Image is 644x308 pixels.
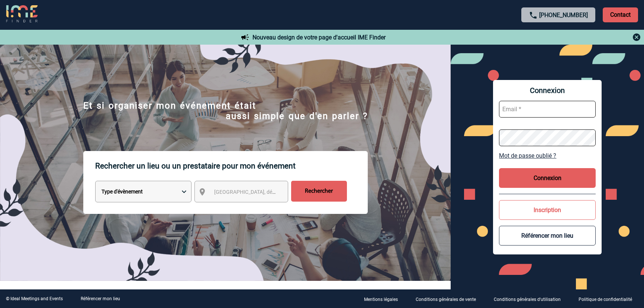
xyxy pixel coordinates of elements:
p: Conditions générales d'utilisation [494,297,561,302]
p: Mentions légales [364,297,398,302]
a: [PHONE_NUMBER] [539,12,588,19]
button: Connexion [499,168,596,188]
span: [GEOGRAPHIC_DATA], département, région... [214,189,318,195]
input: Rechercher [291,181,347,202]
a: Politique de confidentialité [573,295,644,302]
img: call-24-px.png [529,11,538,20]
a: Mentions légales [358,295,410,302]
span: Connexion [499,86,596,95]
p: Contact [603,7,638,22]
p: Conditions générales de vente [416,297,476,302]
p: Politique de confidentialité [579,297,632,302]
button: Référencer mon lieu [499,226,596,246]
a: Conditions générales d'utilisation [488,295,573,302]
a: Mot de passe oublié ? [499,152,596,159]
button: Inscription [499,200,596,220]
div: © Ideal Meetings and Events [6,296,63,301]
a: Conditions générales de vente [410,295,488,302]
a: Référencer mon lieu [81,296,120,301]
input: Email * [499,101,596,118]
p: Rechercher un lieu ou un prestataire pour mon événement [95,151,368,181]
